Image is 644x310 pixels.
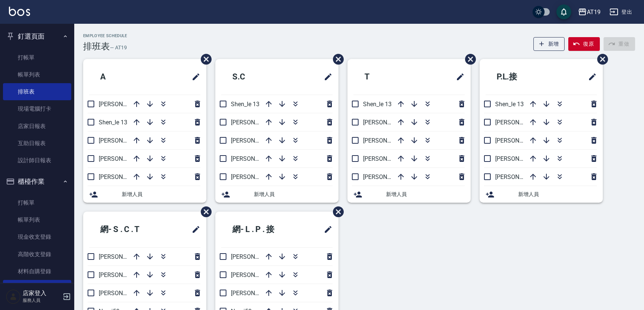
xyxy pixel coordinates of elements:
button: 櫃檯作業 [3,172,71,191]
a: 店家日報表 [3,118,71,135]
span: [PERSON_NAME] 2 [231,137,280,144]
button: save [556,4,571,19]
span: [PERSON_NAME] 9 [99,271,148,278]
span: 刪除班表 [592,48,609,70]
span: 修改班表的標題 [319,68,333,86]
span: 新增人員 [518,190,597,198]
button: 登出 [607,5,635,19]
span: [PERSON_NAME] 9 [231,119,280,126]
a: 排班表 [3,83,71,100]
span: 刪除班表 [195,48,213,70]
span: 刪除班表 [327,201,345,223]
span: Shen_le 13 [363,101,392,108]
div: 新增人員 [83,186,206,203]
a: 設計師日報表 [3,152,71,169]
span: 修改班表的標題 [451,68,465,86]
button: 釘選頁面 [3,27,71,46]
h2: Employee Schedule [83,33,127,38]
a: 高階收支登錄 [3,246,71,263]
a: 排班表 [3,280,71,297]
h6: — AT19 [110,44,127,52]
div: 新增人員 [480,186,603,203]
span: [PERSON_NAME] 2 [363,155,412,162]
button: 復原 [568,37,600,51]
a: 現場電腦打卡 [3,100,71,117]
a: 材料自購登錄 [3,263,71,280]
a: 帳單列表 [3,66,71,83]
span: 刪除班表 [327,48,345,70]
span: [PERSON_NAME] 1 [495,119,545,126]
span: 新增人員 [122,190,200,198]
span: [PERSON_NAME] 9 [495,155,545,162]
a: 打帳單 [3,49,71,66]
h3: 排班表 [83,41,110,52]
a: 帳單列表 [3,211,71,228]
span: [PERSON_NAME] 2 [231,290,280,297]
img: Person [6,289,21,304]
h5: 店家登入 [23,290,61,297]
h2: A [89,63,152,90]
span: 刪除班表 [460,48,477,70]
span: Shen_le 13 [231,101,259,108]
span: [PERSON_NAME] 1 [99,137,148,144]
span: [PERSON_NAME] 2 [99,290,148,297]
span: 修改班表的標題 [583,68,597,86]
span: Shen_le 13 [495,101,524,108]
h2: 網- L . P . 接 [221,216,303,243]
span: [PERSON_NAME] 6 [99,253,148,260]
span: 修改班表的標題 [187,68,200,86]
button: AT19 [575,4,604,20]
span: 刪除班表 [195,201,213,223]
div: AT19 [587,7,601,17]
h2: T [353,63,416,90]
a: 互助日報表 [3,135,71,152]
span: Shen_le 13 [99,119,127,126]
h2: P.L.接 [486,63,556,90]
span: 新增人員 [254,190,333,198]
span: [PERSON_NAME] 9 [363,137,412,144]
div: 新增人員 [215,186,339,203]
button: 新增 [533,37,565,51]
span: [PERSON_NAME] 6 [231,155,280,162]
span: 修改班表的標題 [187,221,200,238]
a: 現金收支登錄 [3,228,71,245]
span: [PERSON_NAME] 6 [495,173,545,180]
span: [PERSON_NAME] 6 [363,119,412,126]
span: [PERSON_NAME] 6 [99,173,148,180]
div: 新增人員 [347,186,471,203]
span: [PERSON_NAME] 1 [231,173,280,180]
img: Logo [9,7,30,16]
h2: 網- S . C . T [89,216,169,243]
span: [PERSON_NAME] 9 [99,155,148,162]
span: [PERSON_NAME] 1 [363,173,412,180]
span: 修改班表的標題 [319,221,333,238]
span: 新增人員 [386,190,465,198]
span: [PERSON_NAME] 6 [231,253,280,260]
span: [PERSON_NAME] 9 [231,271,280,278]
span: [PERSON_NAME] 2 [495,137,545,144]
p: 服務人員 [23,297,61,304]
a: 打帳單 [3,194,71,211]
span: [PERSON_NAME] 2 [99,101,148,108]
h2: S.C [221,63,288,90]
